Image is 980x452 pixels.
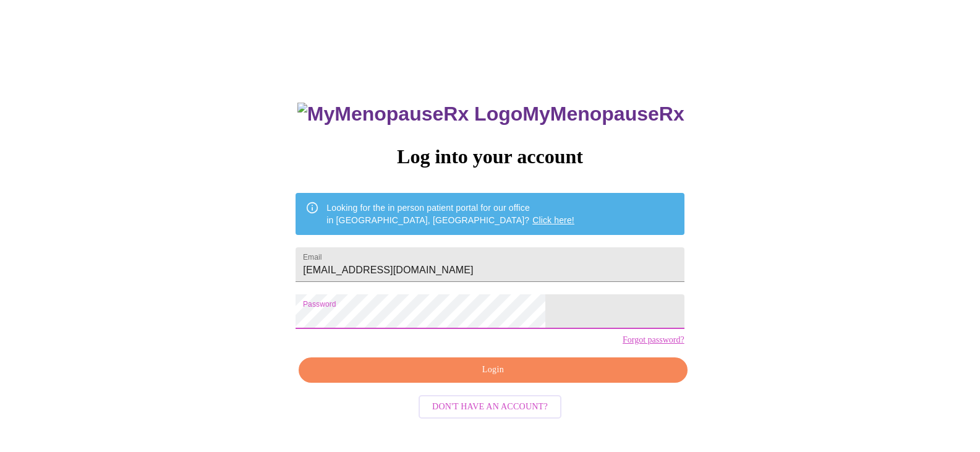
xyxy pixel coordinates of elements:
span: Login [313,362,673,378]
h3: Log into your account [296,145,684,168]
button: Don't have an account? [419,395,561,419]
h3: MyMenopauseRx [297,103,684,126]
div: Looking for the in person patient portal for our office in [GEOGRAPHIC_DATA], [GEOGRAPHIC_DATA]? [326,197,574,231]
button: Login [299,357,687,383]
a: Click here! [532,215,574,225]
img: MyMenopauseRx Logo [297,103,522,126]
a: Forgot password? [623,335,684,345]
a: Don't have an account? [415,401,565,411]
span: Don't have an account? [432,399,548,415]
